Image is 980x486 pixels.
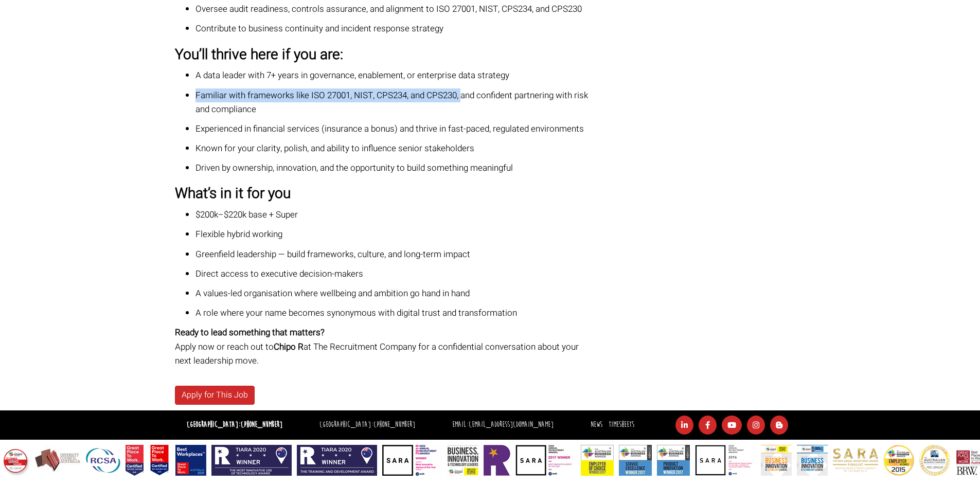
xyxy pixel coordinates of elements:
p: Greenfield leadership — build frameworks, culture, and long-term impact [195,247,593,261]
a: [PHONE_NUMBER] [373,420,415,429]
p: Known for your clarity, polish, and ability to influence senior stakeholders [195,141,593,155]
strong: [GEOGRAPHIC_DATA]: [187,420,282,429]
p: A values-led organisation where wellbeing and ambition go hand in hand [195,286,593,300]
strong: You’ll thrive here if you are: [175,44,343,65]
strong: Chipo R [274,340,304,353]
a: [PHONE_NUMBER] [241,420,282,429]
a: Apply for This Job [175,386,255,405]
p: Experienced in financial services (insurance a bonus) and thrive in fast-paced, regulated environ... [195,122,593,136]
p: A role where your name becomes synonymous with digital trust and transformation [195,306,593,320]
a: News [591,420,602,429]
p: Oversee audit readiness, controls assurance, and alignment to ISO 27001, NIST, CPS234, and CPS230 [195,2,593,16]
p: Flexible hybrid working [195,227,593,241]
p: Contribute to business continuity and incident response strategy [195,22,593,35]
p: $200k–$220k base + Super [195,208,593,222]
strong: Ready to lead something that matters? [175,326,325,339]
li: Email: [450,418,556,433]
p: Apply now or reach out to at The Recruitment Company for a confidential conversation about your n... [175,326,593,368]
p: Driven by ownership, innovation, and the opportunity to build something meaningful [195,161,593,175]
p: Familiar with frameworks like ISO 27001, NIST, CPS234, and CPS230, and confident partnering with ... [195,88,593,116]
p: A data leader with 7+ years in governance, enablement, or enterprise data strategy [195,68,593,82]
p: Direct access to executive decision-makers [195,267,593,281]
a: Timesheets [609,420,634,429]
strong: What’s in it for you [175,183,291,204]
a: [EMAIL_ADDRESS][DOMAIN_NAME] [469,420,554,429]
li: [GEOGRAPHIC_DATA]: [317,418,418,433]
